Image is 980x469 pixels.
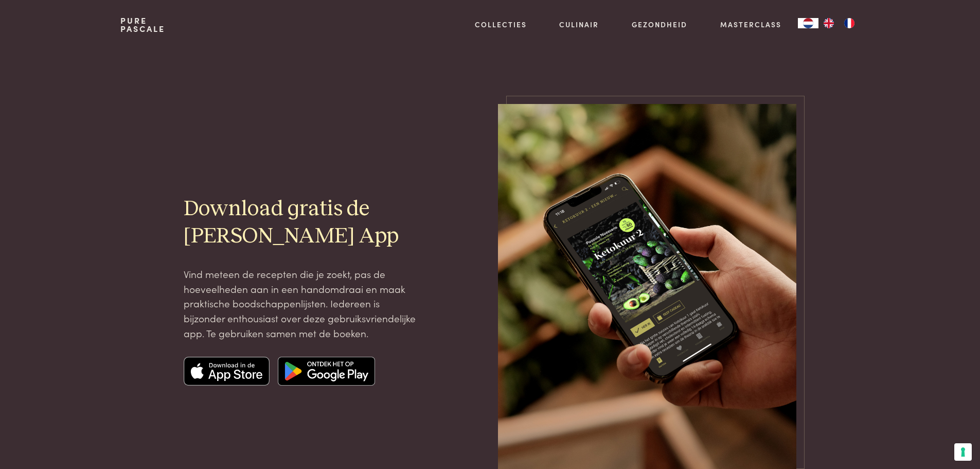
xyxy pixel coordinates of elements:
[278,357,375,386] img: Google app store
[954,443,972,461] button: Uw voorkeuren voor toestemming voor trackingtechnologieën
[798,18,818,28] div: Language
[184,196,419,250] h2: Download gratis de [PERSON_NAME] App
[839,18,860,28] a: FR
[798,18,818,28] a: NL
[184,357,270,386] img: Apple app store
[475,19,527,30] a: Collecties
[120,16,165,33] a: PurePascale
[720,19,781,30] a: Masterclass
[632,19,687,30] a: Gezondheid
[818,18,860,28] ul: Language list
[184,267,419,340] p: Vind meteen de recepten die je zoekt, pas de hoeveelheden aan in een handomdraai en maak praktisc...
[559,19,599,30] a: Culinair
[798,18,860,28] aside: Language selected: Nederlands
[818,18,839,28] a: EN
